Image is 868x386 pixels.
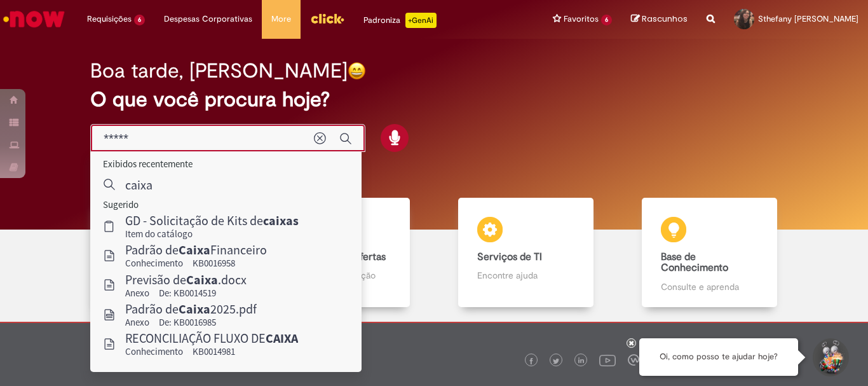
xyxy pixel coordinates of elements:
a: Rascunhos [631,13,688,25]
span: More [271,13,291,25]
h2: Boa tarde, [PERSON_NAME] [90,60,348,82]
img: click_logo_yellow_360x200.png [310,9,344,28]
p: Encontre ajuda [477,269,574,282]
b: Serviços de TI [477,251,542,263]
span: Sthefany [PERSON_NAME] [758,13,858,24]
p: +GenAi [405,13,437,28]
div: Padroniza [363,13,437,28]
img: logo_footer_linkedin.png [578,357,585,365]
p: Consulte e aprenda [661,280,757,293]
span: Favoritos [564,13,599,25]
img: logo_footer_facebook.png [528,358,534,364]
img: ServiceNow [1,6,67,32]
img: logo_footer_youtube.png [599,352,616,368]
img: happy-face.png [348,62,366,80]
span: Rascunhos [642,13,688,25]
span: Despesas Corporativas [164,13,252,25]
span: Requisições [87,13,132,25]
img: logo_footer_workplace.png [628,354,639,366]
span: 6 [134,15,145,25]
div: Oi, como posso te ajudar hoje? [639,338,798,376]
a: Serviços de TI Encontre ajuda [434,198,618,308]
a: Base de Conhecimento Consulte e aprenda [618,198,801,308]
h2: O que você procura hoje? [90,88,778,111]
button: Iniciar Conversa de Suporte [811,338,849,376]
img: logo_footer_twitter.png [553,358,559,364]
span: 6 [601,15,612,25]
a: Tirar dúvidas Tirar dúvidas com Lupi Assist e Gen Ai [67,198,250,308]
b: Base de Conhecimento [661,251,728,275]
